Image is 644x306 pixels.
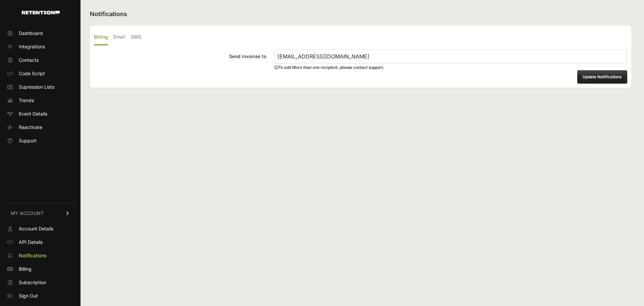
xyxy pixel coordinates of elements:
[22,11,60,14] img: Retention.com
[4,264,76,274] a: Billing
[113,30,125,45] label: Email
[19,293,38,299] span: Sign Out
[19,239,43,246] span: API Details
[19,252,46,259] span: Notifications
[19,137,37,144] span: Support
[4,135,76,146] a: Support
[4,95,76,106] a: Trends
[274,49,627,63] input: Send invoices to
[19,70,45,77] span: Code Script
[4,41,76,52] a: Integrations
[131,30,141,45] label: SMS
[19,124,42,131] span: Reactivate
[94,30,108,45] label: Billing
[19,111,47,117] span: Event Details
[4,108,76,119] a: Event Details
[19,225,53,232] span: Account Details
[4,68,76,79] a: Code Script
[4,55,76,65] a: Contacts
[4,250,76,261] a: Notifications
[4,28,76,39] a: Dashboard
[19,97,34,104] span: Trends
[94,53,266,60] div: Send invoices to
[4,237,76,248] a: API Details
[4,291,76,301] a: Sign Out
[19,43,45,50] span: Integrations
[4,82,76,92] a: Supression Lists
[19,57,39,63] span: Contacts
[90,9,631,19] h2: Notifications
[577,70,627,84] button: Update Notifications
[19,279,46,286] span: Subscription
[4,203,76,223] a: MY ACCOUNT
[4,122,76,133] a: Reactivate
[19,84,54,90] span: Supression Lists
[4,277,76,288] a: Subscription
[274,65,627,70] div: To add More than one recipient, please contact support.
[19,30,43,37] span: Dashboard
[4,223,76,234] a: Account Details
[11,210,44,217] span: MY ACCOUNT
[19,266,32,272] span: Billing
